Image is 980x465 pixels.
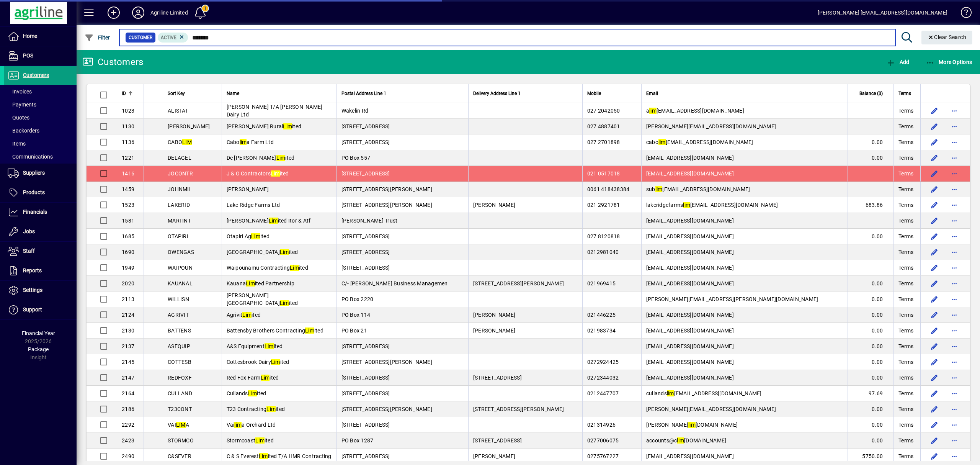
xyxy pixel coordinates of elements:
span: Customer [129,34,152,41]
span: Suppliers [23,170,45,176]
button: Edit [928,324,941,337]
div: Email [646,89,843,98]
em: Lim [283,123,292,129]
span: CULLAND [168,390,192,396]
span: 2145 [122,359,134,365]
span: Postal Address Line 1 [341,89,386,98]
span: 0212447707 [587,390,619,396]
button: More options [948,372,960,384]
span: 1221 [122,155,134,161]
span: [PERSON_NAME] Trust [341,218,398,224]
button: Edit [928,214,941,227]
button: More options [948,105,960,117]
a: Support [4,300,77,319]
span: J & O Contractors ited [227,170,289,177]
button: More options [948,246,960,258]
span: Email [646,89,658,98]
span: 021969415 [587,280,616,287]
a: Settings [4,281,77,300]
a: Products [4,183,77,202]
a: Quotes [4,111,77,124]
button: Filter [83,31,112,44]
div: Balance ($) [853,89,890,98]
a: Suppliers [4,164,77,183]
span: [EMAIL_ADDRESS][DOMAIN_NAME] [646,170,734,177]
span: KAUANAL [168,280,193,287]
span: C/- [PERSON_NAME] Business Managemen [341,280,448,287]
span: LAKERID [168,202,190,208]
span: PO Box 557 [341,155,371,161]
span: Terms [898,185,913,193]
em: Lim [266,406,276,412]
div: [PERSON_NAME] [EMAIL_ADDRESS][DOMAIN_NAME] [818,7,947,19]
div: ID [122,89,139,98]
span: [STREET_ADDRESS][PERSON_NAME] [341,186,432,192]
span: [EMAIL_ADDRESS][DOMAIN_NAME] [646,155,734,161]
a: Payments [4,98,77,111]
mat-chip: Activation Status: Active [158,33,188,43]
button: Edit [928,434,941,447]
span: Terms [898,374,913,381]
span: [PERSON_NAME] [473,312,515,318]
span: [PERSON_NAME] [227,186,269,192]
span: 2186 [122,406,134,412]
span: [EMAIL_ADDRESS][DOMAIN_NAME] [646,375,734,381]
span: VAI A [168,422,189,428]
em: lim [658,139,666,145]
span: 021 2921781 [587,202,620,208]
span: [STREET_ADDRESS][PERSON_NAME] [473,406,564,412]
span: JOCONTR [168,170,193,177]
button: More options [948,199,960,211]
span: T23 Contracting ited [227,406,285,412]
span: Terms [898,327,913,334]
em: Lim [248,390,257,396]
span: Terms [898,405,913,413]
span: Financials [23,209,47,215]
span: 027 4887401 [587,123,620,129]
span: T23CONT [168,406,192,412]
em: Lim [271,170,280,177]
button: Edit [928,167,941,180]
button: Clear [921,31,973,44]
span: Otapiri Ag ited [227,233,269,239]
button: Edit [928,262,941,274]
span: [STREET_ADDRESS] [341,249,390,255]
button: Edit [928,183,941,195]
span: Filter [85,34,110,41]
div: Customers [82,56,143,68]
span: 2292 [122,422,134,428]
span: Delivery Address Line 1 [473,89,521,98]
span: Cottesbrook Dairy ited [227,359,289,365]
em: Lim [269,218,278,224]
button: More Options [924,55,974,69]
span: Name [227,89,239,98]
button: More options [948,214,960,227]
span: ALISTAI [168,108,187,114]
span: [EMAIL_ADDRESS][DOMAIN_NAME] [646,312,734,318]
span: 027 2042050 [587,108,620,114]
span: Battensby Brothers Contracting ited [227,327,323,334]
span: cullands [EMAIL_ADDRESS][DOMAIN_NAME] [646,390,762,396]
span: Customers [23,72,49,78]
div: Agriline Limited [150,7,188,19]
button: More options [948,434,960,447]
span: Staff [23,248,35,254]
em: lim [667,390,674,396]
button: Edit [928,105,941,117]
span: Lake Ridge Farms Ltd [227,202,280,208]
button: Edit [928,199,941,211]
td: 0.00 [848,401,893,417]
td: 0.00 [848,307,893,323]
td: 0.00 [848,339,893,354]
span: [STREET_ADDRESS] [341,343,390,349]
em: lim [683,202,690,208]
span: Terms [898,248,913,256]
a: Reports [4,261,77,280]
a: POS [4,46,77,65]
button: More options [948,120,960,133]
span: Backorders [8,128,39,134]
span: 2164 [122,390,134,396]
span: Terms [898,280,913,287]
em: Lim [261,375,270,381]
span: 1685 [122,233,134,239]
